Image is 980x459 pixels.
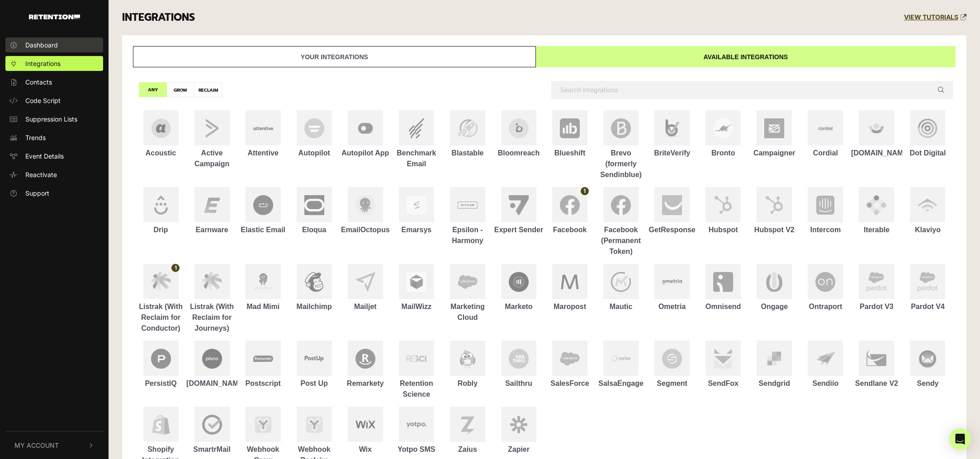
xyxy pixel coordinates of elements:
[5,167,103,182] a: Reactivate
[698,148,749,159] div: Bronto
[151,118,171,138] img: Acoustic
[800,378,851,389] div: Sendiio
[902,341,953,389] a: Sendy Sendy
[749,187,800,235] a: Hubspot V2 Hubspot V2
[289,378,340,389] div: Post Up
[391,341,442,400] a: Retention Science Retention Science
[304,118,324,138] img: Autopilot
[764,195,784,215] img: Hubspot V2
[25,59,61,68] span: Integrations
[391,110,442,169] a: Benchmark Email Benchmark Email
[151,195,171,215] img: Drip
[135,110,186,159] a: Acoustic Acoustic
[304,195,324,215] img: Eloqua
[391,301,442,312] div: MailWizz
[815,272,835,292] img: Ontraport
[139,82,167,97] label: ANY
[135,187,186,235] a: Drip Drip
[25,40,58,50] span: Dashboard
[442,110,493,159] a: Blastable Blastable
[764,118,784,138] img: Campaigner
[442,225,493,246] div: Epsilon - Harmony
[698,187,749,235] a: Hubspot Hubspot
[186,407,237,455] a: SmartrMail SmartrMail
[340,378,391,389] div: Remarkety
[186,341,237,389] a: Piano.io [DOMAIN_NAME]
[253,356,273,362] img: Postscript
[509,349,529,369] img: Sailthru
[902,378,953,389] div: Sendy
[122,11,195,24] h3: INTEGRATIONS
[5,93,103,108] a: Code Script
[509,195,529,215] img: Expert Sender
[5,37,103,52] a: Dashboard
[5,112,103,126] a: Suppression Lists
[133,46,536,67] a: Your integrations
[442,187,493,246] a: Epsilon - Harmony Epsilon - Harmony
[611,272,631,292] img: Mautic
[493,264,544,312] a: Marketo Marketo
[407,118,426,138] img: Benchmark Email
[560,195,580,215] img: Facebook
[135,225,186,235] div: Drip
[560,272,580,292] img: Maropost
[237,187,289,235] a: Elastic Email Elastic Email
[25,96,61,105] span: Code Script
[186,264,237,334] a: Listrak (With Reclaim for Journeys) Listrak (With Reclaim for Journeys)
[237,110,289,159] a: Attentive Attentive
[289,225,340,235] div: Eloqua
[202,272,222,291] img: Listrak (With Reclaim for Journeys)
[815,349,835,369] img: Sendiio
[304,272,324,292] img: Mailchimp
[340,110,391,159] a: Autopilot App Autopilot App
[237,341,289,389] a: Postscript Postscript
[355,195,375,215] img: EmailOctopus
[135,264,186,334] a: Listrak (With Reclaim for Conductor) Listrak (With Reclaim for Conductor)
[304,415,324,435] img: Webhook Reclaim
[611,118,631,138] img: Brevo (formerly Sendinblue)
[851,264,902,312] a: Pardot V3 Pardot V3
[662,195,682,215] img: GetResponse
[340,301,391,312] div: Mailjet
[5,149,103,164] a: Event Details
[186,110,237,169] a: Active Campaign Active Campaign
[25,114,77,124] span: Suppression Lists
[237,225,289,235] div: Elastic Email
[202,415,222,435] img: SmartrMail
[151,272,171,291] img: Listrak (With Reclaim for Conductor)
[544,187,596,235] a: Facebook Facebook
[25,170,57,179] span: Reactivate
[749,301,800,312] div: Ongage
[289,187,340,235] a: Eloqua Eloqua
[611,195,631,215] img: Facebook (Permanent Token)
[544,148,596,159] div: Blueshift
[355,349,375,369] img: Remarkety
[14,440,59,450] span: My Account
[5,186,103,201] a: Support
[135,341,186,389] a: PersistIQ PersistIQ
[596,187,647,257] a: Facebook (Permanent Token) Facebook (Permanent Token)
[866,272,886,292] img: Pardot V3
[596,225,647,257] div: Facebook (Permanent Token)
[458,201,478,209] img: Epsilon - Harmony
[253,415,273,435] img: Webhook Grow
[186,378,237,389] div: [DOMAIN_NAME]
[135,378,186,389] div: PersistIQ
[902,110,953,159] a: Dot Digital Dot Digital
[800,225,851,235] div: Intercom
[442,148,493,159] div: Blastable
[25,188,49,198] span: Support
[186,148,237,169] div: Active Campaign
[544,341,596,389] a: SalesForce SalesForce
[851,187,902,235] a: Iterable Iterable
[647,225,698,235] div: GetResponse
[202,349,222,369] img: Piano.io
[442,378,493,389] div: Robly
[713,272,733,292] img: Omnisend
[493,148,544,159] div: Bloomreach
[596,264,647,312] a: Mautic Mautic
[442,407,493,455] a: Zaius Zaius
[391,444,442,455] div: Yotpo SMS
[698,110,749,159] a: Bronto Bronto
[151,349,171,369] img: PersistIQ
